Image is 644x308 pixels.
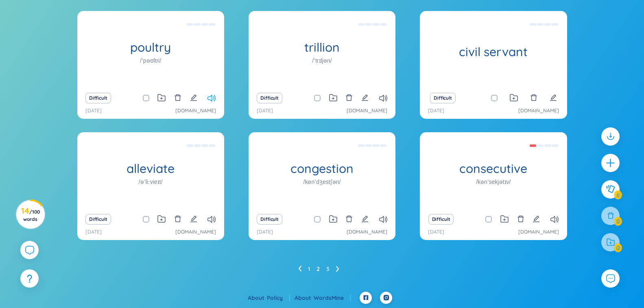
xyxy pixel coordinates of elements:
h1: /ˈpəʊltri/ [140,56,161,65]
span: edit [550,94,557,101]
button: delete [517,214,524,225]
li: 3 [326,262,330,275]
p: [DATE] [85,107,102,115]
button: Difficult [85,93,111,103]
a: 3 [326,263,330,275]
button: delete [174,92,181,104]
a: 1 [308,263,310,275]
button: Difficult [257,93,282,103]
a: Policy [267,294,290,301]
a: WordsMine [314,294,351,301]
a: [DOMAIN_NAME] [518,228,559,236]
h1: /kənˈdʒestʃən/ [303,177,341,186]
span: delete [345,94,353,101]
li: 2 [317,262,320,275]
h3: 14 [21,208,40,222]
span: delete [345,215,353,223]
a: [DOMAIN_NAME] [347,228,387,236]
h1: civil servant [420,45,567,59]
button: delete [345,92,353,104]
p: [DATE] [257,107,273,115]
h1: /əˈliːvieɪt/ [139,177,163,186]
h1: alleviate [77,162,224,176]
span: edit [533,215,540,223]
button: edit [533,214,540,225]
span: edit [361,94,369,101]
a: [DOMAIN_NAME] [518,107,559,115]
h1: trillion [249,40,395,55]
span: delete [174,94,181,101]
span: delete [517,215,524,223]
button: Difficult [257,214,282,225]
a: [DOMAIN_NAME] [175,107,216,115]
h1: consecutive [420,162,567,176]
p: [DATE] [85,228,102,236]
li: Previous Page [298,262,301,275]
button: delete [530,92,537,104]
span: delete [530,94,537,101]
li: 1 [308,262,310,275]
button: Difficult [430,93,456,103]
div: About [248,293,290,302]
span: plus [605,158,616,168]
div: About [295,293,351,302]
span: edit [361,215,369,223]
h1: congestion [249,162,395,176]
button: edit [190,214,197,225]
p: [DATE] [428,228,444,236]
button: edit [361,92,369,104]
span: edit [190,215,197,223]
button: delete [345,214,353,225]
button: edit [361,214,369,225]
span: / 100 words [23,209,40,222]
h1: /kənˈsekjətɪv/ [476,177,511,186]
button: Difficult [428,214,454,225]
button: delete [174,214,181,225]
h1: poultry [77,40,224,55]
span: delete [174,215,181,223]
button: edit [550,92,557,104]
p: [DATE] [257,228,273,236]
a: 2 [317,263,320,275]
a: [DOMAIN_NAME] [347,107,387,115]
a: [DOMAIN_NAME] [175,228,216,236]
li: Next Page [336,262,339,275]
button: edit [190,92,197,104]
span: edit [190,94,197,101]
p: [DATE] [428,107,444,115]
button: Difficult [85,214,111,225]
h1: /ˈtrɪljən/ [312,56,332,65]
